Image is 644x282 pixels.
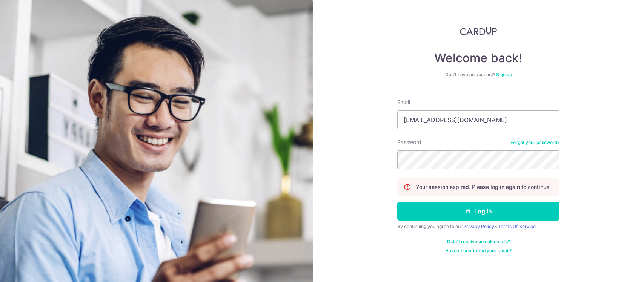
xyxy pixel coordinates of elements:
img: CardUp Logo [460,26,497,35]
a: Sign up [496,72,512,77]
label: Password [397,138,421,146]
div: Don’t have an account? [397,72,559,78]
a: Didn't receive unlock details? [447,239,510,245]
h4: Welcome back! [397,51,559,66]
a: Forgot your password? [510,139,559,146]
a: Terms Of Service [498,224,536,229]
div: By continuing you agree to our & [397,224,559,230]
label: Email [397,98,410,106]
button: Log in [397,202,559,221]
a: Privacy Policy [463,224,494,229]
input: Enter your Email [397,110,559,129]
a: Haven't confirmed your email? [445,248,512,254]
p: Your session expired. Please log in again to continue. [416,183,551,191]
